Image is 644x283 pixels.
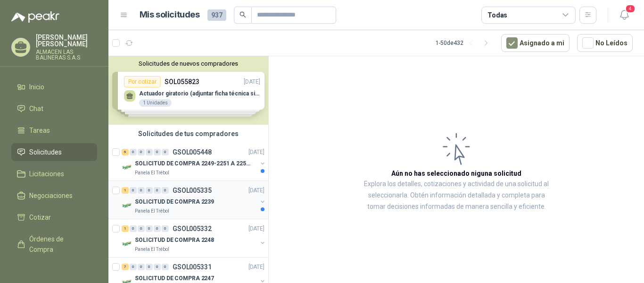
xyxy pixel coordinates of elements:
[248,263,264,272] p: [DATE]
[162,149,169,155] div: 0
[130,225,137,232] div: 0
[487,10,507,20] div: Todas
[122,185,266,215] a: 1 0 0 0 0 0 GSOL005335[DATE] Company LogoSOLICITUD DE COMPRA 2239Panela El Trébol
[122,146,266,177] a: 6 0 0 0 0 0 GSOL005448[DATE] Company LogoSOLICITUD DE COMPRA 2249-2251 A 2256-2258 Y 2262Panela E...
[11,187,97,205] a: Negociaciones
[122,162,133,173] img: Company Logo
[135,207,169,215] p: Panela El Trébol
[29,234,88,255] span: Órdenes de Compra
[29,82,44,92] span: Inicio
[391,168,521,179] h3: Aún no has seleccionado niguna solicitud
[146,187,153,194] div: 0
[140,8,200,22] h1: Mis solicitudes
[577,34,633,52] button: No Leídos
[138,187,145,194] div: 0
[122,238,133,249] img: Company Logo
[122,149,129,155] div: 6
[11,121,97,139] a: Tareas
[108,125,268,143] div: Solicitudes de tus compradores
[29,103,43,114] span: Chat
[162,264,169,270] div: 0
[122,225,129,232] div: 1
[135,169,169,177] p: Panela El Trébol
[154,264,161,270] div: 0
[130,149,137,155] div: 0
[11,78,97,96] a: Inicio
[248,186,264,195] p: [DATE]
[130,264,137,270] div: 0
[138,149,145,155] div: 0
[138,264,145,270] div: 0
[162,187,169,194] div: 0
[248,224,264,233] p: [DATE]
[135,274,214,283] p: SOLICITUD DE COMPRA 2247
[154,187,161,194] div: 0
[29,190,73,201] span: Negociaciones
[135,197,214,206] p: SOLICITUD DE COMPRA 2239
[29,125,50,136] span: Tareas
[248,148,264,157] p: [DATE]
[501,34,570,52] button: Asignado a mi
[11,100,97,118] a: Chat
[173,149,212,155] p: GSOL005448
[122,264,129,270] div: 7
[616,7,633,24] button: 4
[207,9,226,21] span: 937
[29,147,62,157] span: Solicitudes
[11,165,97,183] a: Licitaciones
[112,60,264,67] button: Solicitudes de nuevos compradores
[29,212,51,223] span: Cotizar
[154,225,161,232] div: 0
[135,236,214,245] p: SOLICITUD DE COMPRA 2248
[363,179,550,213] p: Explora los detalles, cotizaciones y actividad de una solicitud al seleccionarla. Obtén informaci...
[146,264,153,270] div: 0
[146,149,153,155] div: 0
[146,225,153,232] div: 0
[138,225,145,232] div: 0
[162,225,169,232] div: 0
[11,11,59,23] img: Logo peakr
[11,230,97,258] a: Órdenes de Compra
[122,187,129,194] div: 1
[154,149,161,155] div: 0
[173,187,212,194] p: GSOL005335
[173,225,212,232] p: GSOL005332
[135,159,252,168] p: SOLICITUD DE COMPRA 2249-2251 A 2256-2258 Y 2262
[122,223,266,253] a: 1 0 0 0 0 0 GSOL005332[DATE] Company LogoSOLICITUD DE COMPRA 2248Panela El Trébol
[625,4,636,13] span: 4
[11,208,97,226] a: Cotizar
[135,246,169,253] p: Panela El Trébol
[108,56,268,125] div: Solicitudes de nuevos compradoresPor cotizarSOL055823[DATE] Actuador giratorio (adjuntar ficha té...
[29,169,64,179] span: Licitaciones
[173,264,212,270] p: GSOL005331
[436,35,494,51] div: 1 - 50 de 432
[36,34,97,47] p: [PERSON_NAME] [PERSON_NAME]
[130,187,137,194] div: 0
[239,11,246,18] span: search
[36,49,97,60] p: ALMACEN LAS BALINERAS S.A.S
[11,143,97,161] a: Solicitudes
[122,200,133,211] img: Company Logo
